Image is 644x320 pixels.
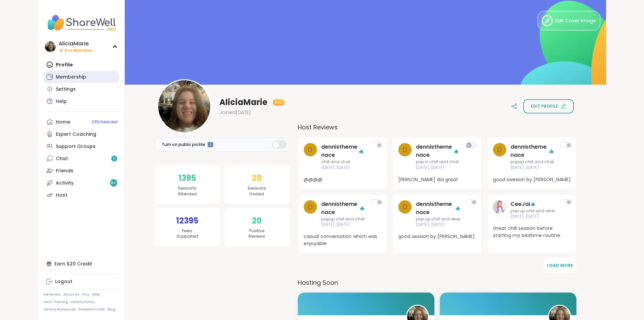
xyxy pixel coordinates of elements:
span: casual conversation which was enjoyable [304,233,381,247]
a: Help [92,292,100,297]
div: Expert Coaching [56,131,96,138]
span: chill and chat [321,159,364,165]
div: Friends [56,168,73,174]
img: AliciaMarie [158,80,210,132]
span: good session by [PERSON_NAME] [398,233,476,240]
button: Edit profile [523,99,574,113]
div: Support Groups [56,143,96,150]
img: CeeJai [493,200,506,214]
span: 12395 [176,215,198,227]
a: Host [44,189,119,201]
button: Load More [544,258,576,273]
span: [DATE], [DATE] [416,165,459,171]
a: Help [44,95,119,107]
div: Logout [55,278,72,285]
span: [DATE], [DATE] [321,222,365,228]
a: dennisthemenace [416,143,453,159]
span: 28 [252,172,262,184]
span: @@@@ [304,176,381,183]
span: d [402,202,407,212]
a: Blog [108,307,116,312]
a: Expert Coaching [44,128,119,140]
span: d [402,145,407,155]
span: [DATE], [DATE] [510,165,554,171]
img: ShareWell Nav Logo [44,11,119,35]
a: dennisthemenace [321,200,359,216]
a: Support Groups [44,140,119,152]
a: d [304,143,317,171]
span: d [497,145,502,155]
a: Chat11 [44,152,119,165]
a: dennisthemenace [510,143,549,159]
span: pop up chill and relax [510,208,555,214]
span: Load More [547,262,573,268]
a: Host Training [44,300,68,304]
img: AliciaMarie [45,41,56,52]
iframe: Spotlight [208,142,213,148]
a: Friends [44,165,119,177]
span: Turn on public profile [162,142,205,148]
a: FAQ [82,292,89,297]
span: pop in chill and chat [416,159,459,165]
a: Safety Resources [44,307,76,312]
span: [DATE], [DATE] [416,222,460,228]
span: AliciaMarie [219,97,267,108]
a: dennisthemenace [321,143,358,159]
span: good swesion by [PERSON_NAME] [493,176,571,183]
div: Settings [56,86,76,93]
div: Earn $20 Credit [44,258,119,270]
span: [PERSON_NAME] did great [398,176,476,183]
span: 11 [113,156,116,162]
span: 20 [252,215,262,227]
button: Edit Cover Image [538,11,600,30]
span: Host [275,100,283,105]
span: 9 + [111,180,116,186]
span: [DATE], [DATE] [510,214,555,219]
a: d [493,143,506,171]
div: Home [56,119,70,126]
a: d [304,200,317,228]
span: [DATE], [DATE] [321,165,364,171]
a: Membership [44,71,119,83]
a: Settings [44,83,119,95]
div: Help [56,98,67,105]
span: Pro Member [65,48,93,54]
span: Positive Reviews [248,228,265,240]
div: Chat [56,155,68,162]
a: CeeJai [510,200,530,208]
div: Activity [56,180,74,187]
a: d [398,200,412,228]
span: Joined [DATE] [219,109,251,116]
div: Host [56,192,67,199]
a: Activity9+ [44,177,119,189]
span: 1395 [178,172,196,184]
span: d [308,202,313,212]
a: Redeem Code [79,307,105,312]
a: d [398,143,412,171]
a: Home23Scheduled [44,116,119,128]
a: CeeJai [493,200,506,220]
span: Edit profile [531,103,558,109]
span: d [308,145,313,155]
span: Sessions Hosted [247,186,266,197]
a: Referrals [44,292,61,297]
span: popup chill and chat [321,216,365,222]
span: Sessions Attended [178,186,197,197]
span: Peers Supported [176,228,198,240]
a: About Us [63,292,79,297]
span: 23 Scheduled [91,119,117,125]
div: Membership [56,74,86,81]
a: Safety Policy [71,300,95,304]
span: Great chill session before starting my bedtime routine. [493,225,571,239]
span: Edit Cover Image [555,17,596,24]
a: dennisthemenace [416,200,455,216]
span: popup chill and chat [510,159,554,165]
div: AliciaMarie [58,40,93,47]
span: pop up chill and relax [416,216,460,222]
h3: Hosting Soon [298,278,576,287]
a: Logout [44,276,119,288]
